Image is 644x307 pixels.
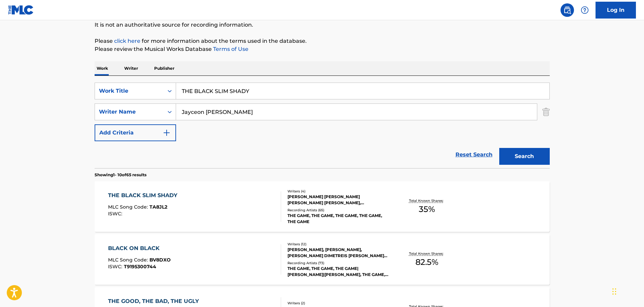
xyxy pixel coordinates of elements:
a: Log In [596,2,636,19]
div: BLACK ON BLACK [108,244,171,252]
a: THE BLACK SLIM SHADYMLC Song Code:TA8JL2ISWC:Writers (4)[PERSON_NAME] [PERSON_NAME] [PERSON_NAME]... [95,181,550,232]
img: 9d2ae6d4665cec9f34b9.svg [163,129,171,137]
div: THE GOOD, THE BAD, THE UGLY [108,297,202,305]
span: TA8JL2 [149,204,167,210]
div: Writer Name [99,108,160,116]
div: THE GAME, THE GAME, THE GAME|[PERSON_NAME]|[PERSON_NAME], THE GAME, THE GAME,[PERSON_NAME],[PERSO... [287,266,389,278]
span: ISWC : [108,264,124,270]
div: Drag [612,281,616,302]
span: 35 % [419,203,435,215]
div: Help [578,3,591,17]
p: Writer [122,61,140,75]
a: BLACK ON BLACKMLC Song Code:BV8DXOISWC:T9195300744Writers (12)[PERSON_NAME], [PERSON_NAME], [PERS... [95,234,550,285]
div: Writers ( 4 ) [287,189,389,194]
a: Terms of Use [212,46,248,52]
p: It is not an authoritative source for recording information. [95,21,550,29]
span: T9195300744 [124,264,156,270]
img: search [563,6,571,14]
div: Work Title [99,87,160,95]
form: Search Form [95,83,550,168]
p: Total Known Shares: [409,198,445,203]
div: [PERSON_NAME] [PERSON_NAME] [PERSON_NAME] [PERSON_NAME], [PERSON_NAME] [287,194,389,206]
div: Recording Artists ( 73 ) [287,260,389,266]
p: Please for more information about the terms used in the database. [95,37,550,45]
div: [PERSON_NAME], [PERSON_NAME], [PERSON_NAME] DIMETREIS [PERSON_NAME] RICO [PERSON_NAME], JAYCEON [... [287,247,389,259]
p: Publisher [152,61,176,75]
p: Showing 1 - 10 of 65 results [95,172,146,178]
img: Delete Criterion [542,103,550,120]
a: Public Search [561,3,574,17]
a: Reset Search [452,147,496,162]
p: Please review the Musical Works Database [95,45,550,53]
p: Total Known Shares: [409,251,445,256]
span: MLC Song Code : [108,257,149,263]
p: Work [95,61,110,75]
button: Search [499,148,550,165]
div: Writers ( 2 ) [287,301,389,306]
div: THE BLACK SLIM SHADY [108,191,181,199]
span: MLC Song Code : [108,204,149,210]
img: help [581,6,589,14]
span: BV8DXO [149,257,171,263]
div: THE GAME, THE GAME, THE GAME, THE GAME, THE GAME [287,213,389,225]
img: MLC Logo [8,5,34,15]
iframe: Chat Widget [610,275,644,307]
div: Writers ( 12 ) [287,242,389,247]
span: 82.5 % [415,256,438,268]
button: Add Criteria [95,124,176,141]
a: click here [114,38,140,44]
span: ISWC : [108,211,124,217]
div: Recording Artists ( 65 ) [287,208,389,213]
